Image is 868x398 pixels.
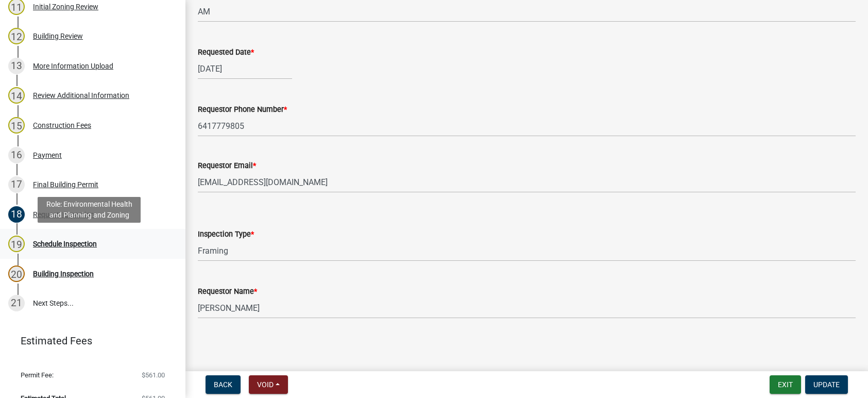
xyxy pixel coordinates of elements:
[198,58,292,79] input: mm/dd/yyyy
[8,295,25,311] div: 21
[198,106,287,113] label: Requestor Phone Number
[198,231,254,238] label: Inspection Type
[770,375,801,394] button: Exit
[805,375,848,394] button: Update
[33,152,62,159] div: Payment
[198,49,254,56] label: Requested Date
[8,206,25,223] div: 18
[33,3,98,10] div: Initial Zoning Review
[8,176,25,193] div: 17
[33,211,94,218] div: Request Inspection
[33,122,91,129] div: Construction Fees
[249,375,288,394] button: Void
[198,288,257,295] label: Requestor Name
[33,32,83,40] div: Building Review
[38,197,141,223] div: Role: Environmental Health and Planning and Zoning
[33,92,129,99] div: Review Additional Information
[8,117,25,134] div: 15
[33,62,113,70] div: More Information Upload
[8,58,25,74] div: 13
[198,162,256,170] label: Requestor Email
[8,236,25,252] div: 19
[813,380,840,389] span: Update
[33,181,98,188] div: Final Building Permit
[142,372,165,378] span: $561.00
[214,380,232,389] span: Back
[206,375,241,394] button: Back
[8,147,25,163] div: 16
[8,330,169,351] a: Estimated Fees
[21,372,54,378] span: Permit Fee:
[33,270,94,277] div: Building Inspection
[8,87,25,104] div: 14
[33,240,97,247] div: Schedule Inspection
[8,266,25,282] div: 20
[8,28,25,44] div: 12
[257,380,274,389] span: Void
